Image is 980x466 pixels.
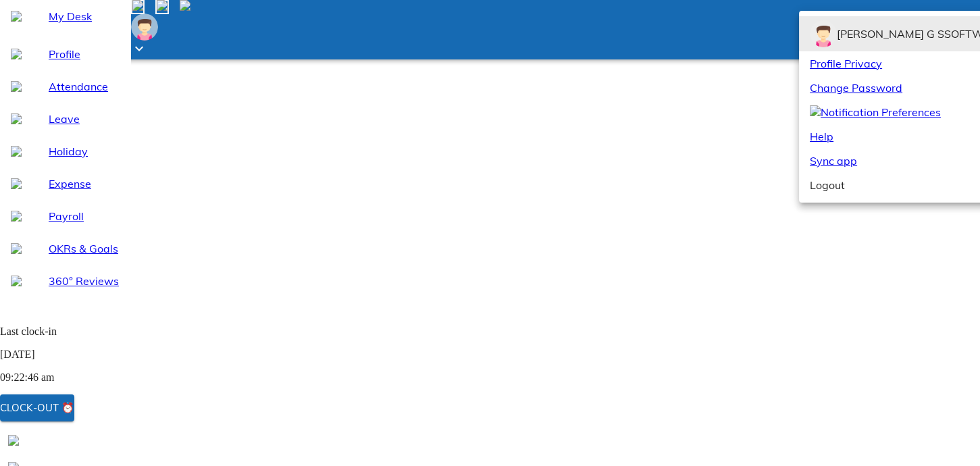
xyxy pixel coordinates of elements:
[810,55,882,72] span: Profile Privacy
[810,153,857,169] span: Sync app
[810,177,845,193] span: Logout
[837,27,944,41] span: [PERSON_NAME] G S
[810,105,821,116] img: notification-16px.3daa485c.svg
[810,128,833,145] span: Help
[810,80,902,96] span: Change Password
[810,20,837,47] img: Employee
[810,104,941,120] span: Notification Preferences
